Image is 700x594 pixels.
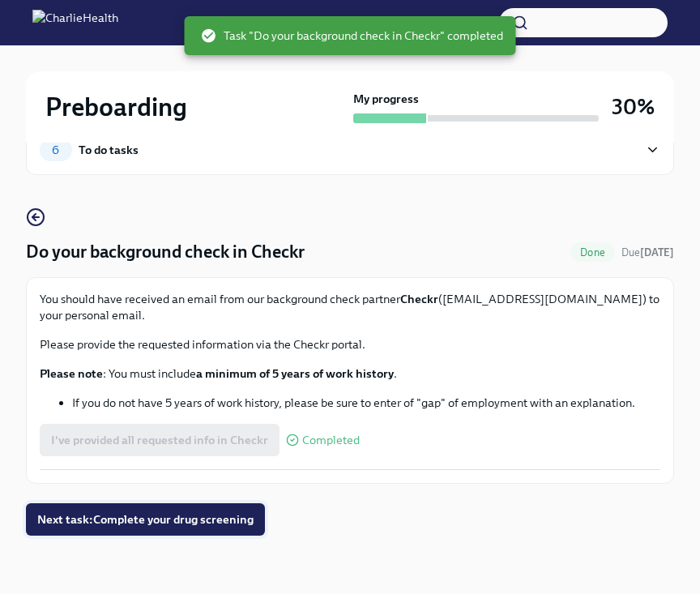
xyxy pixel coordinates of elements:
span: Done [570,246,615,259]
strong: a minimum of 5 years of work history [196,366,394,381]
span: Next task : Complete your drug screening [37,511,254,528]
img: CharlieHealth [32,10,118,36]
strong: Please note [40,366,103,381]
span: Due [621,246,674,259]
li: If you do not have 5 years of work history, please be sure to enter of "gap" of employment with a... [72,395,660,411]
h2: Preboarding [45,91,187,123]
p: You should have received an email from our background check partner ([EMAIL_ADDRESS][DOMAIN_NAME]... [40,291,660,323]
h4: Do your background check in Checkr [26,240,305,264]
p: : You must include . [40,365,660,382]
strong: Checkr [400,292,438,306]
span: Completed [302,434,360,447]
p: Please provide the requested information via the Checkr portal. [40,336,660,353]
span: 6 [42,144,69,156]
span: Task "Do your background check in Checkr" completed [201,28,503,44]
span: August 21st, 2025 09:00 [621,245,674,260]
button: Next task:Complete your drug screening [26,503,265,536]
div: To do tasks [79,141,139,159]
strong: My progress [353,91,419,107]
h3: 30% [612,92,655,122]
strong: [DATE] [640,246,674,259]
